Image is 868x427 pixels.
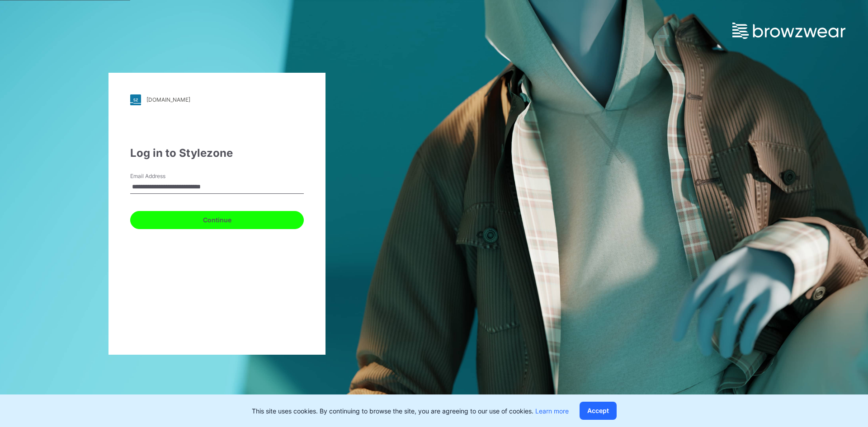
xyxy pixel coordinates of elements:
[130,172,193,180] label: Email Address
[130,211,304,229] button: Continue
[146,96,190,103] div: [DOMAIN_NAME]
[580,402,617,420] button: Accept
[732,23,845,39] img: browzwear-logo.e42bd6dac1945053ebaf764b6aa21510.svg
[130,94,304,105] a: [DOMAIN_NAME]
[252,406,569,416] p: This site uses cookies. By continuing to browse the site, you are agreeing to our use of cookies.
[130,94,141,105] img: stylezone-logo.562084cfcfab977791bfbf7441f1a819.svg
[535,407,569,415] a: Learn more
[130,145,304,161] div: Log in to Stylezone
